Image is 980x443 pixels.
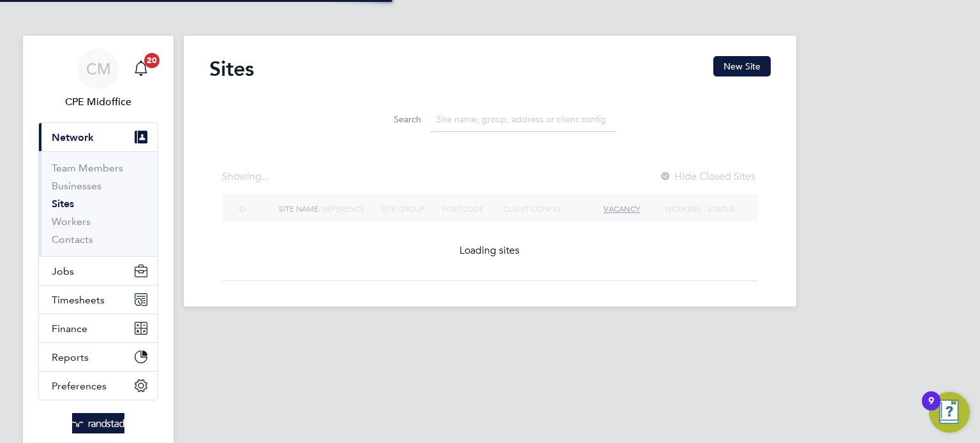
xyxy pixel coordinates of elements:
[52,198,74,210] a: Sites
[52,180,101,192] a: Businesses
[86,61,111,77] span: CM
[52,215,91,228] a: Workers
[38,413,158,433] a: Go to home page
[659,170,755,183] label: Hide Closed Sites
[144,53,160,68] span: 20
[39,343,158,371] button: Reports
[52,294,105,306] span: Timesheets
[39,151,158,256] div: Network
[364,113,421,125] label: Search
[52,233,93,245] a: Contacts
[52,265,74,277] span: Jobs
[52,162,123,174] a: Team Members
[929,392,970,433] button: Open Resource Center, 9 new notifications
[38,48,158,110] a: CMCPE Midoffice
[39,314,158,342] button: Finance
[39,123,158,151] button: Network
[52,380,107,392] span: Preferences
[52,131,94,143] span: Network
[222,170,272,184] div: Showing
[713,56,771,76] button: New Site
[928,401,934,418] div: 9
[39,286,158,314] button: Timesheets
[39,257,158,285] button: Jobs
[52,351,89,363] span: Reports
[262,170,269,183] span: ...
[430,107,616,132] input: Site name, group, address or client config
[128,48,154,89] a: 20
[38,94,158,110] span: CPE Midoffice
[39,372,158,400] button: Preferences
[52,323,87,335] span: Finance
[209,56,254,82] h2: Sites
[72,413,125,433] img: randstad-logo-retina.png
